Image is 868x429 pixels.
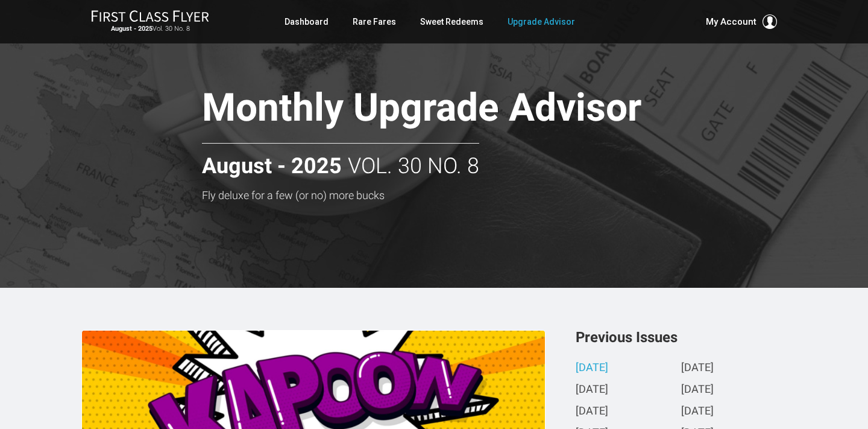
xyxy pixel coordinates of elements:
a: [DATE] [576,405,608,418]
a: [DATE] [681,384,714,396]
a: [DATE] [681,362,714,375]
a: [DATE] [576,362,608,375]
h3: Previous Issues [576,330,787,345]
a: Upgrade Advisor [508,11,575,33]
a: [DATE] [576,384,608,396]
h2: Vol. 30 No. 8 [202,143,479,179]
button: My Account [706,14,777,29]
a: Dashboard [285,11,329,33]
h1: Monthly Upgrade Advisor [202,87,726,133]
h3: Fly deluxe for a few (or no) more bucks [202,189,726,202]
a: Sweet Redeems [420,11,483,33]
strong: August - 2025 [111,25,153,33]
a: [DATE] [681,405,714,418]
span: My Account [706,14,756,29]
small: Vol. 30 No. 8 [91,25,209,33]
img: First Class Flyer [91,10,209,22]
a: First Class FlyerAugust - 2025Vol. 30 No. 8 [91,10,209,34]
strong: August - 2025 [202,154,342,179]
a: Rare Fares [353,11,396,33]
